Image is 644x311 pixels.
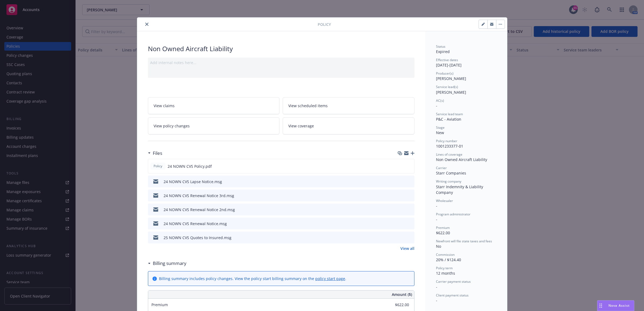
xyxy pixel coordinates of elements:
[288,123,314,129] span: View coverage
[436,103,437,108] span: -
[164,207,235,212] div: 24 NOWN CVS Renewal Notice 2nd.msg
[148,117,280,134] a: View policy changes
[399,207,403,212] button: download file
[377,301,412,309] input: 0.00
[164,235,231,240] div: 25 NOWN CVS Quotes to Insured.msg
[436,112,463,116] span: Service lead team
[436,252,455,257] span: Commission
[392,292,412,297] span: Amount ($)
[436,170,466,176] span: Starr Companies
[436,144,463,149] span: 1001233377-01
[436,179,461,184] span: Writing company
[436,76,466,81] span: [PERSON_NAME]
[436,271,455,276] span: 12 months
[318,22,331,27] span: Policy
[288,103,328,109] span: View scheduled items
[436,212,470,216] span: Program administrator
[407,179,412,184] button: preview file
[436,85,458,89] span: Service lead(s)
[436,239,492,243] span: Newfront will file state taxes and fees
[168,163,212,169] span: 24 NOWN CVS Policy.pdf
[399,179,403,184] button: download file
[164,221,227,226] div: 24 NOWN CVS Renewal Notice.msg
[436,184,484,195] span: Starr Indemnity & Liability Company
[436,203,437,208] span: -
[399,163,403,169] button: download file
[144,21,150,27] button: close
[436,298,437,303] span: -
[407,235,412,240] button: preview file
[148,150,162,157] div: Files
[154,123,190,129] span: View policy changes
[436,225,450,230] span: Premium
[436,266,453,270] span: Policy term
[436,198,453,203] span: Wholesaler
[436,157,487,162] span: Non Owned Aircraft Liability
[436,166,447,170] span: Carrier
[436,139,457,143] span: Policy number
[407,163,412,169] button: preview file
[436,257,461,262] span: 20% / $124.40
[436,279,471,284] span: Carrier payment status
[159,276,346,281] div: Billing summary includes policy changes. View the policy start billing summary on the .
[283,97,414,114] a: View scheduled items
[407,193,412,198] button: preview file
[148,97,280,114] a: View claims
[153,150,162,157] h3: Files
[436,152,462,157] span: Lines of coverage
[436,58,458,62] span: Effective dates
[150,60,412,65] div: Add internal notes here...
[436,284,437,289] span: -
[436,125,445,130] span: Stage
[608,303,630,308] span: Nova Assist
[151,302,168,307] span: Premium
[436,117,461,122] span: P&C - Aviation
[148,260,186,267] div: Billing summary
[436,44,445,49] span: Status
[315,276,345,281] a: policy start page
[436,71,453,76] span: Producer(s)
[399,193,403,198] button: download file
[436,217,437,222] span: -
[399,221,403,226] button: download file
[597,300,634,311] button: Nova Assist
[283,117,414,134] a: View coverage
[436,58,496,68] div: [DATE] - [DATE]
[148,44,414,53] div: Non Owned Aircraft Liability
[153,260,186,267] h3: Billing summary
[407,221,412,226] button: preview file
[436,98,444,103] span: AC(s)
[597,300,604,311] div: Drag to move
[436,230,450,235] span: $622.00
[407,207,412,212] button: preview file
[400,246,414,251] a: View all
[164,193,234,198] div: 24 NOWN CVS Renewal Notice 3rd.msg
[436,293,469,298] span: Client payment status
[164,179,222,184] div: 24 NOWN CVS Lapse Notice.msg
[399,235,403,240] button: download file
[436,49,450,54] span: Expired
[436,244,441,249] span: No
[436,90,466,95] span: [PERSON_NAME]
[436,130,444,135] span: New
[154,103,175,109] span: View claims
[153,164,163,169] span: Policy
